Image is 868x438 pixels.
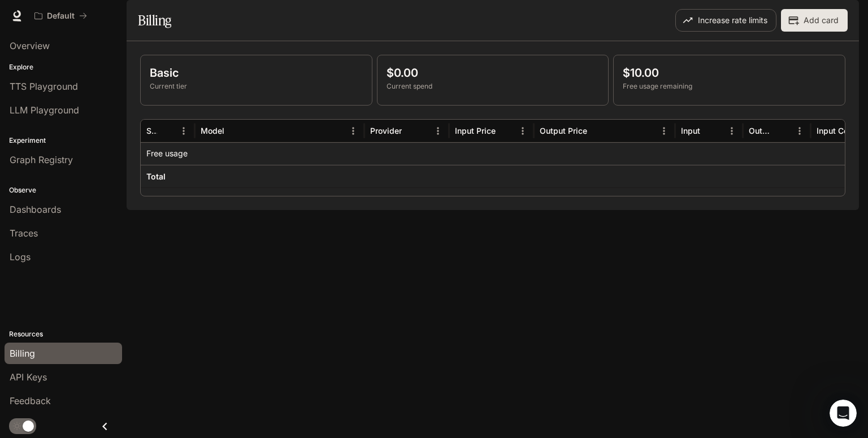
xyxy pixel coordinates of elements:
[749,126,773,135] div: Output
[403,122,420,139] button: Sort
[497,122,514,139] button: Sort
[387,81,600,91] p: Current spend
[781,9,848,32] button: Add card
[455,126,496,135] div: Input Price
[774,122,791,139] button: Sort
[514,122,531,139] button: Menu
[830,400,857,427] iframe: Intercom live chat
[656,122,672,139] button: Menu
[791,122,808,139] button: Menu
[429,122,446,139] button: Menu
[675,9,776,32] button: Increase rate limits
[29,5,92,27] button: All workspaces
[47,11,75,21] p: Default
[540,126,587,135] div: Output Price
[817,126,856,135] div: Input Cost
[158,122,175,139] button: Sort
[225,122,242,139] button: Sort
[175,122,192,139] button: Menu
[623,81,836,91] p: Free usage remaining
[150,81,363,91] p: Current tier
[345,122,362,139] button: Menu
[370,126,402,135] div: Provider
[387,64,600,81] p: $0.00
[723,122,740,139] button: Menu
[146,148,188,159] p: Free usage
[201,126,224,135] div: Model
[138,9,171,32] h1: Billing
[623,64,836,81] p: $10.00
[681,126,700,135] div: Input
[146,171,166,182] h6: Total
[588,122,605,139] button: Sort
[150,64,363,81] p: Basic
[146,126,157,135] div: Service
[701,122,718,139] button: Sort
